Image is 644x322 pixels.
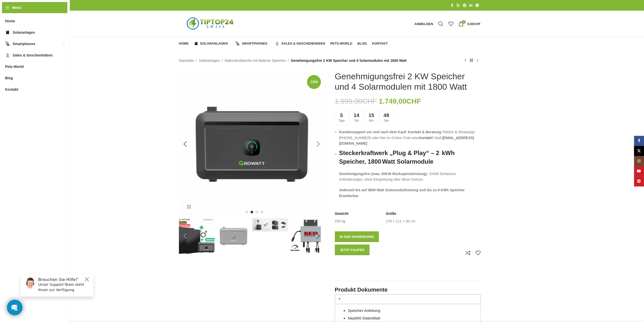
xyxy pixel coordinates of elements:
[455,2,461,9] a: X Social Link
[362,97,377,105] span: CHF
[5,53,10,58] img: Sales & Geschenkideen
[339,149,481,166] h2: Steckerkraftwerk „Plug & Play“ – 2 kWh Speicher, 1800 Watt Solarmodule
[12,5,22,10] span: Menü
[179,230,192,242] div: Previous slide
[216,218,251,254] img: Genehmigungsfrei 2 KW Speicher und 4 Solarmodulen mit 1800 Watt – Bild 2
[7,7,20,20] img: Customer service
[368,113,374,118] span: 15
[194,41,198,46] img: Solaranlagen
[330,42,352,46] span: Pets-World
[335,244,370,255] button: Jetzt kaufen
[5,73,13,83] span: Blog
[330,39,352,49] a: Pets-World
[335,97,377,105] bdi: 1.999,00
[634,166,644,176] a: YouTube Social Link
[261,211,263,213] li: Go to slide 4
[5,85,18,94] span: Kontakt
[474,2,481,9] a: Telegram Social Link
[339,136,474,145] a: [EMAIL_ADDRESS][DOMAIN_NAME]
[199,58,220,63] a: Solaranlagen
[275,39,325,49] a: Sales & Geschenkideen
[348,316,380,320] a: Nep600 Datenblatt
[634,136,644,146] a: Facebook Social Link
[242,42,267,46] span: Smartphones
[354,119,359,122] span: Std
[179,58,407,63] nav: Breadcrumb
[252,218,288,232] img: Genehmigungsfrei 2 KW Speicher und 4 Solarmodulen mit 1800 Watt – Bild 3
[468,2,474,9] a: LinkedIn Social Link
[334,258,406,272] iframe: Sicherer Rahmen für schnelle Bezahlvorgänge
[179,58,194,63] a: Startseite
[379,97,421,105] bdi: 1.749,00
[339,188,465,198] b: Jederzeit bis auf 3600 Watt Solarmodulleistung und bis zu 8 KWh Speicher Erweiterbar
[339,172,427,176] strong: Genehmigungsfrei (max. 600 W Rückspeiseleistung)
[67,6,73,12] button: Close
[312,138,325,150] div: Next slide
[335,71,481,92] h1: Genehmigungsfrei 2 KW Speicher und 4 Solarmodulen mit 1800 Watt
[200,42,228,46] span: Solaranlagen
[467,22,480,26] bdi: 0,00
[384,119,389,122] span: Sek
[5,62,24,71] span: Pets-World
[357,42,367,46] span: Blog
[348,308,380,313] a: Speicher Anleitung
[5,16,15,26] span: Home
[369,119,374,122] span: min
[474,22,481,26] span: CHF
[281,42,325,46] span: Sales & Geschenkideen
[312,230,325,242] div: Next slide
[357,39,367,49] a: Blog
[634,146,644,156] a: X Social Link
[456,19,483,29] a: 0 0,00CHF
[251,211,253,213] li: Go to slide 2
[354,113,359,118] span: 14
[335,286,481,294] h3: Produkt Dokumente
[412,19,436,29] a: Anmelden
[446,19,456,29] div: Meine Wunschliste
[179,39,189,49] a: Home
[291,58,407,63] span: Genehmigungsfrei 2 KW Speicher und 4 Solarmodulen mit 1800 Watt
[372,42,388,46] span: Kontakt
[340,113,343,118] span: 5
[13,28,35,37] span: Solaranlagen
[215,218,252,254] div: 2 / 8
[179,218,215,254] img: Genehmigungsfrei 2 KW Speicher und 4 Solarmodulen mit 1800 Watt
[176,39,390,49] div: Hauptnavigation
[449,2,455,9] a: Facebook Social Link
[179,42,189,46] span: Home
[252,218,288,232] div: 3 / 8
[338,119,345,122] span: Tage
[435,19,446,29] a: Suche
[289,218,325,254] img: Genehmigungsfrei 2 KW Speicher und 4 Solarmodulen mit 1800 Watt – Bild 4
[179,138,192,150] div: Previous slide
[178,71,325,217] div: 2 / 8
[288,218,325,254] div: 4 / 8
[275,41,279,46] img: Sales & Geschenkideen
[474,58,481,64] a: Nächstes Produkt
[414,22,433,26] span: Anmelden
[462,20,466,24] span: 0
[339,129,481,146] li: Telefon & WhatsApp: [PHONE_NUMBER] oder hier im Online Chat unter E-Mail:
[5,41,10,46] img: Smartphones
[339,171,481,182] p: – Erfüllt Schweizer Anforderungen, ohne Einspeisung über diese Grenze.
[372,39,388,49] a: Kontakt
[5,30,10,35] img: Solaranlagen
[13,51,53,60] span: Sales & Geschenkideen
[386,211,396,216] span: Größe
[307,75,321,89] span: -13%
[245,211,248,213] li: Go to slide 1
[22,12,74,23] p: Unser Support-Team steht Ihnen zur Verfügung
[179,22,242,26] a: Logo der Website
[225,58,286,63] a: Balkonkraftwerke mit Batterie Speicher
[194,39,231,49] a: Solaranlagen
[179,71,325,217] img: growatt-noah2000-lifepo4-batteriemodul-2048wh-speicher-fuer-balkonkraftwerk
[256,211,258,213] li: Go to slide 3
[22,7,74,12] h6: Brauchen Sie Hilfe?
[461,2,468,9] a: Pinterest Social Link
[335,211,481,224] table: Produktdetails
[235,41,240,46] img: Smartphones
[634,176,644,186] a: Pinterest Social Link
[386,219,416,224] td: 178 × 111 × 30 cm
[462,58,468,64] a: Vorheriges Produkt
